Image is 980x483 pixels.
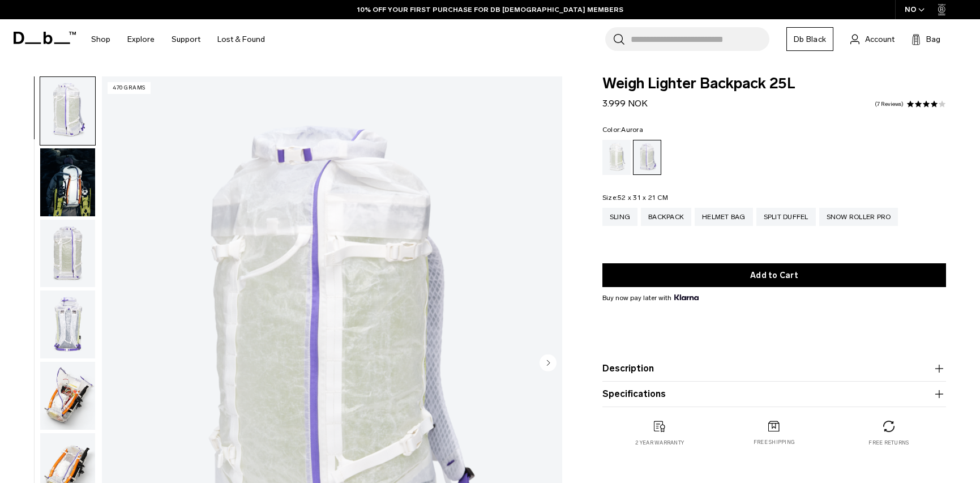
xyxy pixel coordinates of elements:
a: Db Black [786,27,833,51]
a: Aurora [633,140,661,175]
button: Next slide [540,354,557,373]
button: Specifications [602,387,946,401]
button: Weigh_Lighter_Backpack_25L_2.png [40,219,96,288]
span: Aurora [621,126,643,134]
a: 10% OFF YOUR FIRST PURCHASE FOR DB [DEMOGRAPHIC_DATA] MEMBERS [357,5,623,15]
nav: Main Navigation [83,19,273,59]
a: Sling [602,208,637,226]
img: Weigh_Lighter_Backpack_25L_2.png [40,220,95,288]
button: Bag [911,32,940,46]
a: Diffusion [602,140,631,175]
a: 7 reviews [875,101,904,107]
a: Backpack [641,208,691,226]
p: 470 grams [108,82,151,94]
button: Weigh_Lighter_Backpack_25L_4.png [40,361,96,430]
span: Weigh Lighter Backpack 25L [602,76,946,91]
a: Shop [91,19,110,59]
button: Weigh_Lighter_Backpack_25L_Lifestyle_new.png [40,148,96,217]
img: Weigh_Lighter_Backpack_25L_3.png [40,290,95,358]
span: 3.999 NOK [602,98,648,109]
span: 52 x 31 x 21 CM [618,194,668,202]
img: Weigh_Lighter_Backpack_25L_1.png [40,77,95,145]
p: 2 year warranty [635,439,684,447]
a: Account [850,32,895,46]
a: Support [172,19,200,59]
img: Weigh_Lighter_Backpack_25L_4.png [40,362,95,430]
button: Weigh_Lighter_Backpack_25L_1.png [40,76,96,146]
button: Weigh_Lighter_Backpack_25L_3.png [40,290,96,359]
p: Free shipping [754,438,795,446]
a: Explore [127,19,155,59]
p: Free returns [868,439,909,447]
img: Weigh_Lighter_Backpack_25L_Lifestyle_new.png [40,148,95,216]
a: Snow Roller Pro [819,208,898,226]
button: Add to Cart [602,263,946,287]
button: Description [602,362,946,375]
span: Bag [926,33,940,45]
span: Buy now pay later with [602,293,699,303]
legend: Color: [602,126,643,133]
img: {"height" => 20, "alt" => "Klarna"} [674,294,699,300]
a: Split Duffel [756,208,816,226]
legend: Size: [602,194,668,201]
a: Helmet Bag [695,208,753,226]
span: Account [865,33,895,45]
a: Lost & Found [217,19,265,59]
